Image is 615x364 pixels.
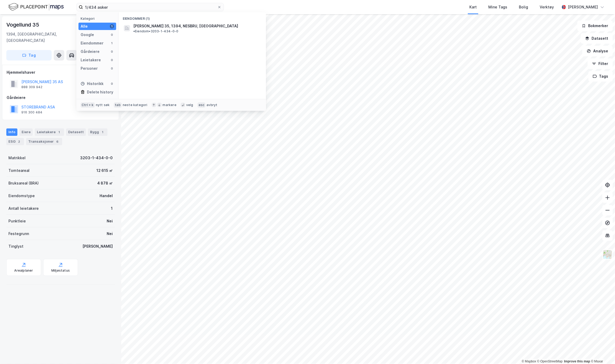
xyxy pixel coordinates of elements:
[519,4,528,10] div: Bolig
[51,268,70,273] div: Miljøstatus
[97,180,113,186] div: 4 878 ㎡
[57,129,62,135] div: 1
[81,57,101,63] div: Leietakere
[540,4,554,10] div: Verktøy
[582,46,613,56] button: Analyse
[8,180,39,186] div: Bruksareal (BRA)
[81,17,116,21] div: Kategori
[26,138,62,145] div: Transaksjoner
[8,231,29,237] div: Festegrunn
[100,193,113,199] div: Handel
[100,129,105,135] div: 1
[81,23,88,29] div: Alle
[577,21,613,31] button: Bokmerker
[198,102,206,108] div: esc
[581,33,613,44] button: Datasett
[80,155,113,161] div: 3203-1-434-0-0
[114,102,122,108] div: tab
[603,250,613,260] img: Z
[8,205,39,212] div: Antall leietakere
[133,29,179,33] span: Eiendom • 3203-1-434-0-0
[107,218,113,224] div: Nei
[83,3,217,11] input: Søk på adresse, matrikkel, gårdeiere, leietakere eller personer
[87,89,113,95] div: Delete history
[19,128,33,136] div: Eiere
[6,138,24,145] div: ESG
[568,4,598,10] div: [PERSON_NAME]
[81,40,104,46] div: Eiendommer
[7,94,115,101] div: Gårdeiere
[110,33,114,37] div: 0
[163,103,176,107] div: markere
[588,58,613,69] button: Filter
[96,167,113,174] div: 12 615 ㎡
[66,128,86,136] div: Datasett
[81,102,95,108] div: Ctrl + k
[35,128,64,136] div: Leietakere
[110,66,114,71] div: 0
[7,69,115,76] div: Hjemmelshaver
[14,268,33,273] div: Arealplaner
[81,65,98,72] div: Personer
[110,49,114,54] div: 0
[81,81,104,87] div: Historikk
[17,139,22,144] div: 2
[110,82,114,86] div: 0
[82,243,113,250] div: [PERSON_NAME]
[186,103,193,107] div: velg
[6,50,52,61] button: Tag
[88,128,107,136] div: Bygg
[206,103,217,107] div: avbryt
[564,360,590,363] a: Improve this map
[133,29,135,33] span: •
[6,128,17,136] div: Info
[81,32,94,38] div: Google
[21,110,42,114] div: 916 300 484
[107,231,113,237] div: Nei
[96,103,110,107] div: nytt søk
[588,71,613,82] button: Tags
[537,360,563,363] a: OpenStreetMap
[8,193,35,199] div: Eiendomstype
[119,12,266,22] div: Eiendommer (1)
[133,23,238,29] span: [PERSON_NAME] 35, 1394, NESBRU, [GEOGRAPHIC_DATA]
[110,58,114,62] div: 0
[469,4,477,10] div: Kart
[488,4,507,10] div: Mine Tags
[8,155,26,161] div: Matrikkel
[81,48,100,55] div: Gårdeiere
[8,167,29,174] div: Tomteareal
[6,21,40,29] div: Vogellund 35
[8,2,64,12] img: logo.f888ab2527a4732fd821a326f86c7f29.svg
[522,360,536,363] a: Mapbox
[55,139,60,144] div: 6
[123,103,147,107] div: neste kategori
[589,339,615,364] div: Kontrollprogram for chat
[589,339,615,364] iframe: Chat Widget
[8,218,26,224] div: Punktleie
[6,31,92,44] div: 1394, [GEOGRAPHIC_DATA], [GEOGRAPHIC_DATA]
[21,85,42,89] div: 888 309 942
[8,243,23,250] div: Tinglyst
[110,41,114,45] div: 1
[111,205,113,212] div: 1
[110,24,114,28] div: 1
